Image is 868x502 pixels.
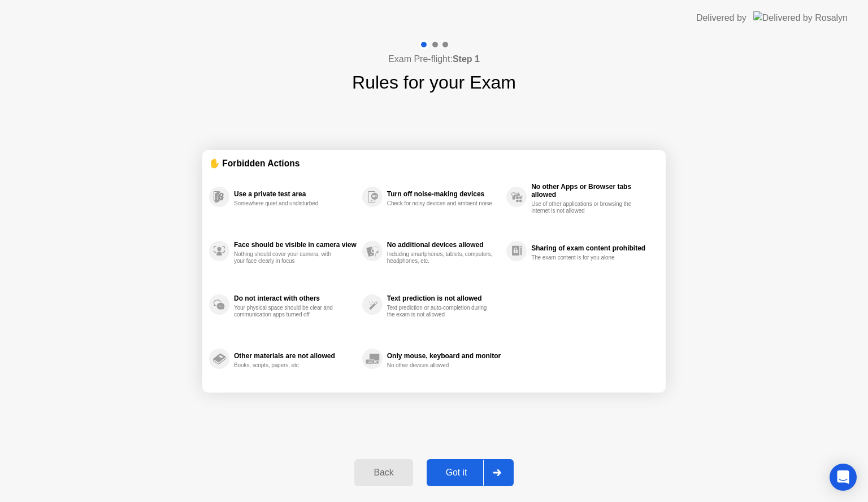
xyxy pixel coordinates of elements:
[234,294,357,302] div: Do not interact with others
[387,362,494,369] div: No other devices allowed
[430,468,483,478] div: Got it
[387,251,494,265] div: Including smartphones, tablets, computers, headphones, etc.
[531,244,653,252] div: Sharing of exam content prohibited
[453,54,480,64] b: Step 1
[234,362,341,369] div: Books, scripts, papers, etc
[830,464,857,491] div: Open Intercom Messenger
[696,11,747,25] div: Delivered by
[387,200,494,207] div: Check for noisy devices and ambient noise
[388,52,480,66] h4: Exam Pre-flight:
[358,468,409,478] div: Back
[387,294,501,302] div: Text prediction is not allowed
[387,241,501,249] div: No additional devices allowed
[387,305,494,318] div: Text prediction or auto-completion during the exam is not allowed
[753,11,848,24] img: Delivered by Rosalyn
[387,190,501,198] div: Turn off noise-making devices
[531,183,653,199] div: No other Apps or Browser tabs allowed
[234,200,341,207] div: Somewhere quiet and undisturbed
[234,241,357,249] div: Face should be visible in camera view
[234,352,357,360] div: Other materials are not allowed
[352,69,516,96] h1: Rules for your Exam
[387,352,501,360] div: Only mouse, keyboard and monitor
[234,190,357,198] div: Use a private test area
[234,305,341,318] div: Your physical space should be clear and communication apps turned off
[234,251,341,265] div: Nothing should cover your camera, with your face clearly in focus
[354,459,413,486] button: Back
[531,201,638,214] div: Use of other applications or browsing the internet is not allowed
[427,459,514,486] button: Got it
[531,254,638,261] div: The exam content is for you alone
[209,157,659,170] div: ✋ Forbidden Actions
